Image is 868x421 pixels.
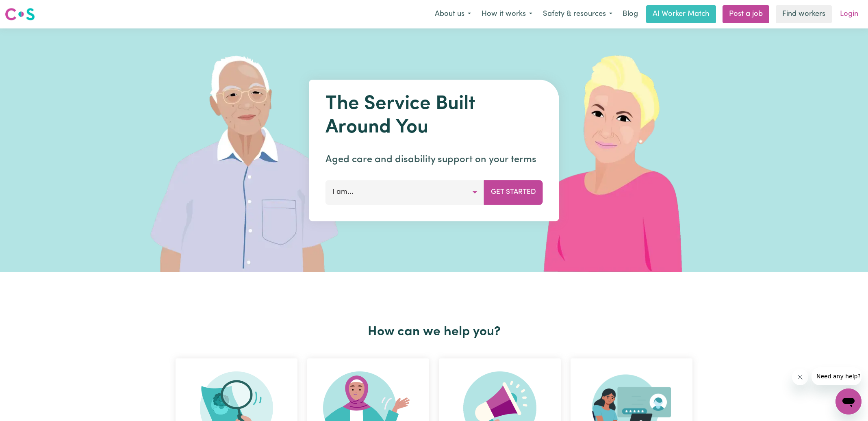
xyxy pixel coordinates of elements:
a: Blog [618,5,643,23]
h2: How can we help you? [171,324,697,340]
iframe: Close message [792,369,808,385]
a: Careseekers logo [5,5,35,24]
img: Careseekers logo [5,7,35,22]
a: AI Worker Match [646,5,716,23]
button: How it works [476,6,538,23]
a: Post a job [723,5,769,23]
button: Get Started [484,180,543,204]
p: Aged care and disability support on your terms [325,152,543,167]
h1: The Service Built Around You [325,93,543,139]
iframe: Message from company [812,367,861,385]
button: I am... [325,180,484,204]
button: About us [430,6,476,23]
iframe: Button to launch messaging window [835,388,861,414]
button: Safety & resources [538,6,618,23]
a: Find workers [776,5,832,23]
a: Login [835,5,863,23]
